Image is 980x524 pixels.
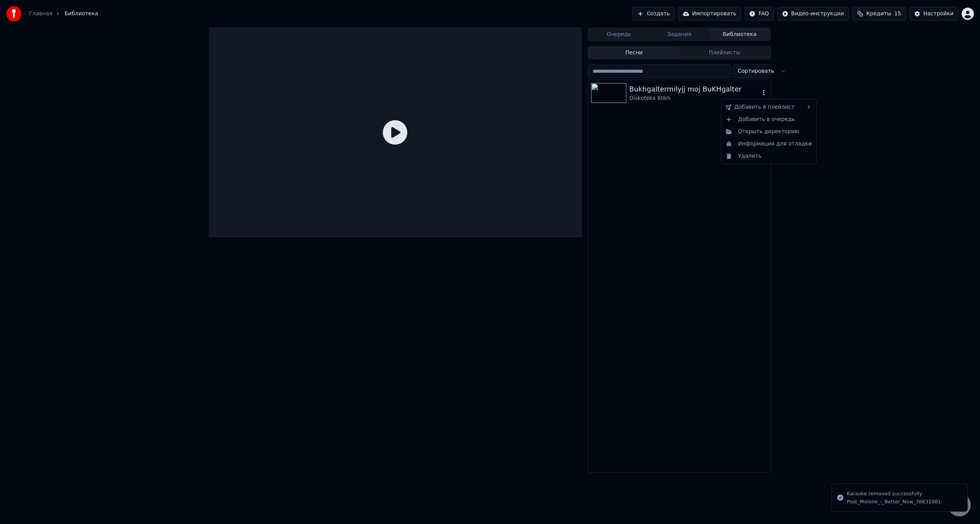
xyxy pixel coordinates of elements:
button: Импортировать [678,7,742,21]
a: Главная [29,10,52,18]
nav: breadcrumb [29,10,98,18]
div: Diskoteka 80kh [629,95,760,102]
button: Песни [589,47,679,59]
div: Post_Malone_-_Better_Now_76631981 [847,498,941,505]
span: Библиотека [64,10,98,18]
img: youka [6,6,21,21]
button: FAQ [744,7,774,21]
button: Библиотека [709,29,770,40]
button: Настройки [909,7,959,21]
button: Задания [649,29,710,40]
div: Настройки [923,10,954,18]
span: Сортировать [738,67,774,75]
div: Информация для отладки [723,138,815,150]
div: Удалить [723,150,815,162]
button: Плейлисты [679,47,770,59]
div: Bukhgaltermilyjj moj BuKHgalter [629,84,760,95]
button: Очередь [589,29,649,40]
div: Karaoke removed successfully [847,490,941,498]
span: 15 [894,10,901,18]
div: Добавить в очередь [723,113,815,126]
button: Создать [632,7,675,21]
div: Добавить в плейлист [723,101,815,113]
div: Открыть директорию [723,126,815,138]
button: Кредиты15 [852,7,906,21]
span: Кредиты [866,10,891,18]
button: Видео-инструкции [777,7,849,21]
